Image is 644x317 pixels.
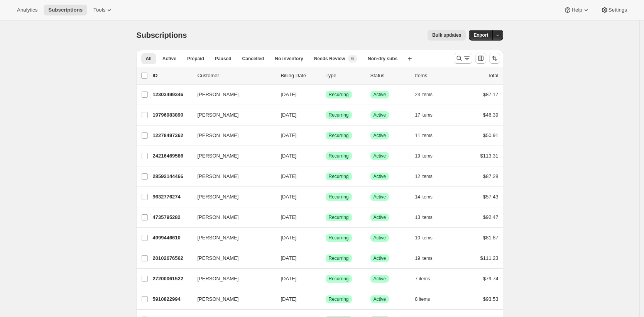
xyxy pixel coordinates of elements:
[281,214,297,220] span: [DATE]
[137,31,187,39] span: Subscriptions
[198,173,239,180] span: [PERSON_NAME]
[374,112,386,118] span: Active
[329,296,349,302] span: Recurring
[483,214,499,220] span: $92.47
[153,173,191,180] p: 28592144466
[571,7,582,13] span: Help
[454,53,472,64] button: Search and filter results
[153,111,191,119] p: 19796983890
[153,72,499,80] div: IDCustomerBilling DateTypeStatusItemsTotal
[93,7,105,13] span: Tools
[329,153,349,159] span: Recurring
[483,173,499,179] span: $87.28
[415,171,441,182] button: 12 items
[374,296,386,302] span: Active
[483,235,499,241] span: $81.87
[198,132,239,139] span: [PERSON_NAME]
[193,170,270,183] button: [PERSON_NAME]
[329,255,349,261] span: Recurring
[146,56,152,62] span: All
[153,192,499,202] div: 9632776274[PERSON_NAME][DATE]SuccessRecurringSuccessActive14 items$57.43
[469,30,493,41] button: Export
[374,92,386,98] span: Active
[187,56,204,62] span: Prepaid
[153,132,191,139] p: 12278497362
[281,112,297,118] span: [DATE]
[329,92,349,98] span: Recurring
[17,7,37,13] span: Analytics
[374,255,386,261] span: Active
[415,130,441,141] button: 11 items
[559,5,594,15] button: Help
[404,53,416,64] button: Create new view
[153,232,499,243] div: 4999446610[PERSON_NAME][DATE]SuccessRecurringSuccessActive10 items$81.87
[198,234,239,242] span: [PERSON_NAME]
[475,53,486,64] button: Customize table column order and visibility
[153,254,191,262] p: 20102676562
[44,5,87,15] button: Subscriptions
[153,151,499,161] div: 24216469586[PERSON_NAME][DATE]SuccessRecurringSuccessActive19 items$113.31
[370,72,409,80] p: Status
[329,112,349,118] span: Recurring
[242,56,264,62] span: Cancelled
[374,153,386,159] span: Active
[12,5,42,15] button: Analytics
[415,173,433,180] span: 12 items
[153,130,499,141] div: 12278497362[PERSON_NAME][DATE]SuccessRecurringSuccessActive11 items$50.91
[153,234,191,242] p: 4999446610
[415,276,430,282] span: 7 items
[193,191,270,203] button: [PERSON_NAME]
[480,153,499,159] span: $113.31
[281,153,297,159] span: [DATE]
[596,5,632,15] button: Settings
[483,194,499,200] span: $57.43
[281,276,297,281] span: [DATE]
[193,211,270,224] button: [PERSON_NAME]
[415,235,433,241] span: 10 items
[415,273,439,284] button: 7 items
[329,132,349,139] span: Recurring
[153,91,191,98] p: 12303499346
[153,214,191,221] p: 4735795282
[415,296,430,302] span: 8 items
[198,275,239,283] span: [PERSON_NAME]
[198,193,239,201] span: [PERSON_NAME]
[415,92,433,98] span: 24 items
[489,53,500,64] button: Sort the results
[153,110,499,120] div: 19796983890[PERSON_NAME][DATE]SuccessRecurringSuccessActive17 items$46.39
[483,112,499,118] span: $46.39
[415,112,433,118] span: 17 items
[473,32,488,38] span: Export
[415,255,433,261] span: 19 items
[153,171,499,182] div: 28592144466[PERSON_NAME][DATE]SuccessRecurringSuccessActive12 items$87.28
[193,232,270,244] button: [PERSON_NAME]
[374,235,386,241] span: Active
[415,110,441,120] button: 17 items
[153,72,191,80] p: ID
[281,132,297,138] span: [DATE]
[153,193,191,201] p: 9632776274
[193,150,270,162] button: [PERSON_NAME]
[281,72,319,80] p: Billing Date
[198,254,239,262] span: [PERSON_NAME]
[275,56,303,62] span: No inventory
[153,273,499,284] div: 27200061522[PERSON_NAME][DATE]SuccessRecurringSuccessActive7 items$79.74
[193,129,270,142] button: [PERSON_NAME]
[314,56,345,62] span: Needs Review
[480,255,499,261] span: $111.23
[415,89,441,100] button: 24 items
[198,295,239,303] span: [PERSON_NAME]
[415,153,433,159] span: 19 items
[281,255,297,261] span: [DATE]
[89,5,118,15] button: Tools
[153,212,499,223] div: 4735795282[PERSON_NAME][DATE]SuccessRecurringSuccessActive13 items$92.47
[153,152,191,160] p: 24216469586
[162,56,176,62] span: Active
[193,88,270,101] button: [PERSON_NAME]
[198,72,275,80] p: Customer
[374,276,386,282] span: Active
[326,72,364,80] div: Type
[483,296,499,302] span: $93.53
[281,235,297,241] span: [DATE]
[351,56,354,62] span: 6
